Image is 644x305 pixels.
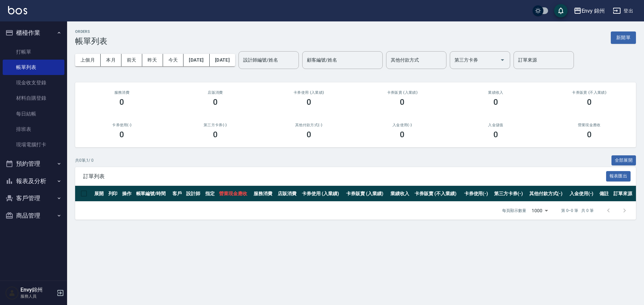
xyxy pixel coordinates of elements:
th: 卡券販賣 (不入業績) [413,186,462,202]
button: 櫃檯作業 [3,24,64,42]
a: 排班表 [3,122,64,137]
th: 店販消費 [276,186,300,202]
p: 服務人員 [20,293,55,299]
h2: 店販消費 [177,90,254,95]
h3: 0 [587,97,592,107]
th: 卡券使用 (入業績) [300,186,344,202]
button: 登出 [610,5,636,17]
th: 帳單編號/時間 [135,186,171,202]
p: 每頁顯示數量 [502,208,526,214]
th: 訂單來源 [612,186,636,202]
h3: 0 [493,130,498,139]
h3: 0 [587,130,592,139]
button: 昨天 [142,54,163,66]
button: 本月 [101,54,121,66]
img: Person [5,286,19,300]
button: 預約管理 [3,155,64,172]
a: 打帳單 [3,44,64,60]
th: 業績收入 [389,186,413,202]
button: 報表匯出 [606,171,631,181]
button: 上個月 [75,54,101,66]
button: [DATE] [210,54,235,66]
h3: 0 [119,97,124,107]
h3: 帳單列表 [75,36,107,46]
h3: 0 [119,130,124,139]
h2: 業績收入 [457,90,535,95]
a: 材料自購登錄 [3,90,64,106]
th: 營業現金應收 [217,186,252,202]
button: Envy 錦州 [571,4,608,18]
h2: 其他付款方式(-) [270,123,347,127]
h5: Envy錦州 [20,287,55,293]
button: 報表及分析 [3,172,64,190]
th: 卡券使用(-) [463,186,492,202]
h2: 營業現金應收 [550,123,628,127]
button: 新開單 [611,31,636,44]
span: 訂單列表 [83,173,606,180]
h3: 服務消費 [83,90,161,95]
h3: 0 [400,97,405,107]
th: 指定 [204,186,218,202]
a: 每日結帳 [3,106,64,122]
h2: 入金儲值 [457,123,535,127]
img: Logo [8,6,27,14]
a: 報表匯出 [606,173,631,179]
p: 共 0 筆, 1 / 0 [75,157,94,163]
button: 全部展開 [611,155,636,166]
button: 前天 [121,54,142,66]
p: 第 0–0 筆 共 0 筆 [561,208,594,214]
h3: 0 [307,130,311,139]
h2: ORDERS [75,29,107,34]
th: 展開 [93,186,107,202]
h3: 0 [493,97,498,107]
button: save [554,4,568,17]
a: 新開單 [611,34,636,41]
th: 其他付款方式(-) [528,186,568,202]
h3: 0 [213,97,218,107]
button: 客戶管理 [3,189,64,207]
th: 入金使用(-) [568,186,598,202]
a: 現金收支登錄 [3,75,64,90]
a: 帳單列表 [3,60,64,75]
th: 服務消費 [252,186,276,202]
div: 1000 [529,202,550,220]
a: 現場電腦打卡 [3,137,64,152]
div: Envy 錦州 [582,7,605,15]
h2: 卡券使用 (入業績) [270,90,347,95]
button: Open [497,55,508,65]
th: 列印 [107,186,121,202]
th: 客戶 [171,186,185,202]
h2: 卡券販賣 (不入業績) [550,90,628,95]
button: 今天 [163,54,184,66]
th: 備註 [598,186,612,202]
th: 卡券販賣 (入業績) [344,186,389,202]
th: 設計師 [184,186,204,202]
h2: 卡券販賣 (入業績) [364,90,441,95]
th: 第三方卡券(-) [492,186,528,202]
h2: 第三方卡券(-) [177,123,254,127]
h3: 0 [213,130,218,139]
button: [DATE] [183,54,209,66]
th: 操作 [120,186,135,202]
h3: 0 [400,130,405,139]
h2: 入金使用(-) [364,123,441,127]
h3: 0 [307,97,311,107]
h2: 卡券使用(-) [83,123,161,127]
button: 商品管理 [3,207,64,224]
